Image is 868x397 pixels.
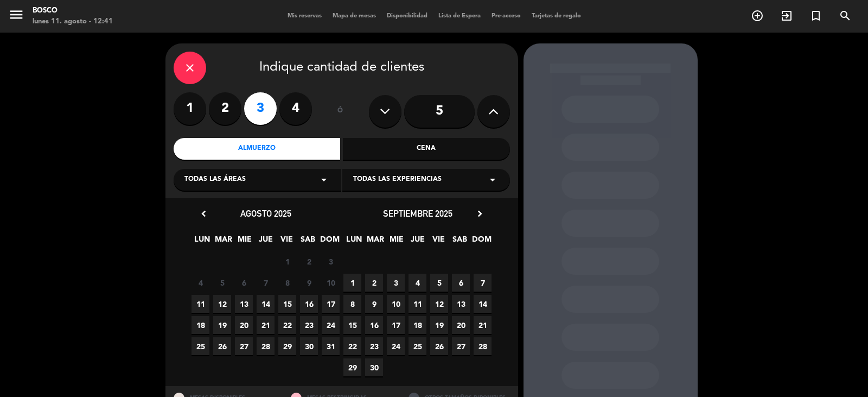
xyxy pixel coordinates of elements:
span: agosto 2025 [240,208,291,219]
span: Todas las áreas [184,174,246,185]
span: 21 [474,316,492,334]
span: 1 [278,253,296,270]
span: 31 [322,337,340,355]
span: MIE [235,233,253,251]
span: 15 [343,316,361,334]
span: JUE [409,233,426,251]
span: 13 [235,295,253,313]
span: septiembre 2025 [383,208,452,219]
div: Cena [343,138,510,160]
span: 18 [192,316,209,334]
span: Mis reservas [282,13,327,19]
span: Lista de Espera [433,13,486,19]
span: 10 [322,274,340,292]
span: 7 [474,274,492,292]
span: 25 [192,337,209,355]
span: 14 [474,295,492,313]
label: 1 [174,92,206,125]
span: 19 [213,316,231,334]
span: 22 [278,316,296,334]
div: Almuerzo [174,138,341,160]
span: LUN [193,233,211,251]
button: menu [8,7,24,27]
span: 23 [365,337,383,355]
span: MAR [366,233,384,251]
span: 20 [235,316,253,334]
span: 12 [213,295,231,313]
div: lunes 11. agosto - 12:41 [33,16,113,27]
span: 27 [235,337,253,355]
span: 26 [213,337,231,355]
span: 17 [322,295,340,313]
i: chevron_left [198,208,209,219]
div: Bosco [33,5,113,16]
span: 28 [257,337,275,355]
span: MIE [387,233,405,251]
span: 29 [278,337,296,355]
span: SAB [451,233,469,251]
span: 25 [409,337,426,355]
i: chevron_right [474,208,486,219]
span: 24 [387,337,405,355]
span: 27 [452,337,470,355]
span: 11 [409,295,426,313]
span: 22 [343,337,361,355]
span: SAB [299,233,317,251]
span: 5 [430,274,448,292]
span: 30 [300,337,318,355]
i: menu [8,7,24,23]
label: 4 [279,92,312,125]
i: close [183,61,196,74]
span: 16 [300,295,318,313]
span: 3 [387,274,405,292]
span: 2 [300,253,318,270]
span: 28 [474,337,492,355]
span: DOM [472,233,490,251]
span: Mapa de mesas [327,13,381,19]
span: Todas las experiencias [353,174,442,185]
div: ó [323,92,358,130]
span: 16 [365,316,383,334]
span: 26 [430,337,448,355]
span: LUN [345,233,363,251]
label: 3 [244,92,277,125]
label: 2 [209,92,241,125]
span: 4 [409,274,426,292]
span: 6 [235,274,253,292]
span: 9 [300,274,318,292]
i: arrow_drop_down [317,173,330,186]
div: Indique cantidad de clientes [174,52,510,84]
span: 11 [192,295,209,313]
span: 30 [365,358,383,376]
span: 17 [387,316,405,334]
i: exit_to_app [780,9,793,22]
span: 24 [322,316,340,334]
span: 4 [192,274,209,292]
span: Disponibilidad [381,13,433,19]
span: 23 [300,316,318,334]
span: 9 [365,295,383,313]
i: add_circle_outline [751,9,764,22]
span: 5 [213,274,231,292]
span: Tarjetas de regalo [526,13,586,19]
span: MAR [214,233,232,251]
span: 1 [343,274,361,292]
span: 3 [322,253,340,270]
i: arrow_drop_down [486,173,499,186]
span: 2 [365,274,383,292]
span: 8 [343,295,361,313]
span: 14 [257,295,275,313]
span: 6 [452,274,470,292]
span: 19 [430,316,448,334]
span: 29 [343,358,361,376]
span: 21 [257,316,275,334]
span: 10 [387,295,405,313]
span: 20 [452,316,470,334]
span: JUE [257,233,275,251]
span: Pre-acceso [486,13,526,19]
i: turned_in_not [809,9,822,22]
span: VIE [278,233,296,251]
span: 8 [278,274,296,292]
span: DOM [320,233,338,251]
span: 13 [452,295,470,313]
